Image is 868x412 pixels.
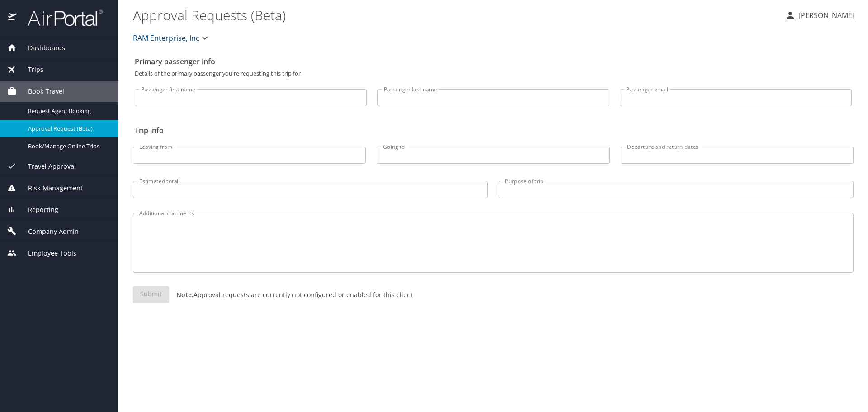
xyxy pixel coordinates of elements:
[176,290,193,299] strong: Note:
[17,161,76,171] span: Travel Approval
[17,65,43,75] span: Trips
[129,29,214,47] button: RAM Enterprise, Inc
[796,10,854,21] p: [PERSON_NAME]
[169,290,413,299] p: Approval requests are currently not configured or enabled for this client
[17,227,79,237] span: Company Admin
[17,183,83,193] span: Risk Management
[28,142,108,151] span: Book/Manage Online Trips
[135,54,852,69] h2: Primary passenger info
[781,7,858,24] button: [PERSON_NAME]
[133,32,199,44] span: RAM Enterprise, Inc
[17,205,58,215] span: Reporting
[135,71,852,76] p: Details of the primary passenger you're requesting this trip for
[17,248,76,258] span: Employee Tools
[17,43,65,53] span: Dashboards
[8,9,18,27] img: icon-airportal.png
[17,86,64,96] span: Book Travel
[28,107,108,115] span: Request Agent Booking
[28,124,108,133] span: Approval Request (Beta)
[135,123,852,137] h2: Trip info
[133,1,778,29] h1: Approval Requests (Beta)
[18,9,103,27] img: airportal-logo.png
